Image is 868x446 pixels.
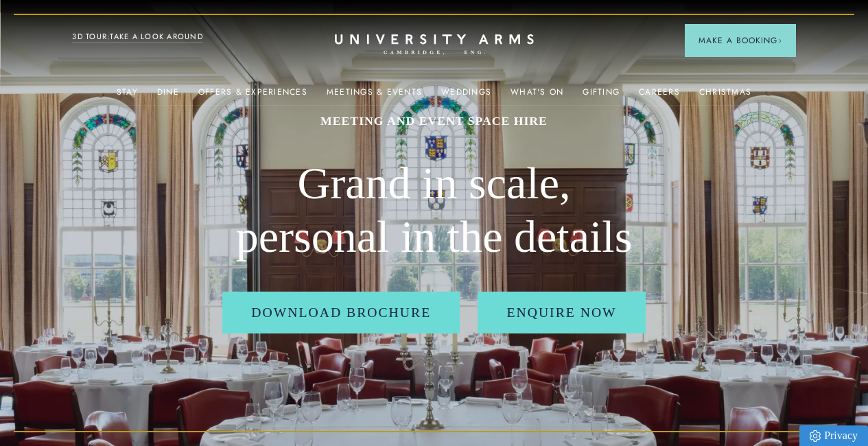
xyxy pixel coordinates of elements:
a: 3D TOUR:TAKE A LOOK AROUND [72,31,203,43]
a: Careers [639,87,680,105]
img: Arrow icon [777,38,782,43]
a: Home [335,34,534,56]
a: What's On [511,87,563,105]
a: Meetings & Events [327,87,422,105]
a: Dine [157,87,179,105]
button: Make a BookingArrow icon [685,24,796,57]
a: Enquire Now [478,292,645,334]
a: Gifting [583,87,620,105]
a: Stay [117,87,138,105]
a: Weddings [441,87,491,105]
a: Christmas [699,87,751,105]
a: Privacy [799,425,868,446]
a: Download Brochure [222,292,460,334]
h1: MEETING AND EVENT SPACE HIRE [217,113,651,129]
span: Make a Booking [699,34,782,47]
img: Privacy [810,430,821,442]
a: Offers & Experiences [198,87,307,105]
h2: Grand in scale, personal in the details [217,156,651,264]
